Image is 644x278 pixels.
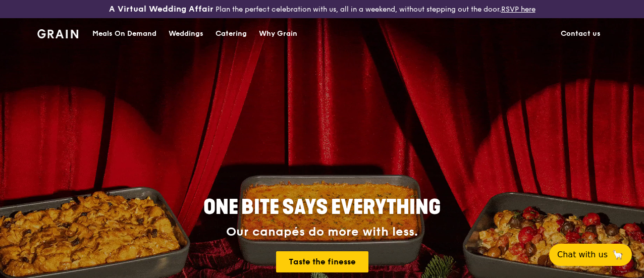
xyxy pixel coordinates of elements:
a: Why Grain [253,19,303,49]
div: Meals On Demand [92,19,156,49]
button: Chat with us🦙 [549,244,632,266]
div: Plan the perfect celebration with us, all in a weekend, without stepping out the door. [108,4,537,14]
div: Why Grain [259,19,297,49]
a: Weddings [163,19,209,49]
div: Weddings [169,19,203,49]
a: GrainGrain [37,18,78,48]
div: Our canapés do more with less. [140,225,504,239]
a: Contact us [555,19,607,49]
span: ONE BITE SAYS EVERYTHING [203,195,441,219]
div: Catering [216,19,247,49]
a: Catering [209,19,253,49]
span: Chat with us [557,249,608,261]
a: RSVP here [501,5,535,14]
img: Grain [37,29,78,38]
a: Taste the finesse [276,251,368,272]
h3: A Virtual Wedding Affair [109,4,213,14]
span: 🦙 [612,249,624,261]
